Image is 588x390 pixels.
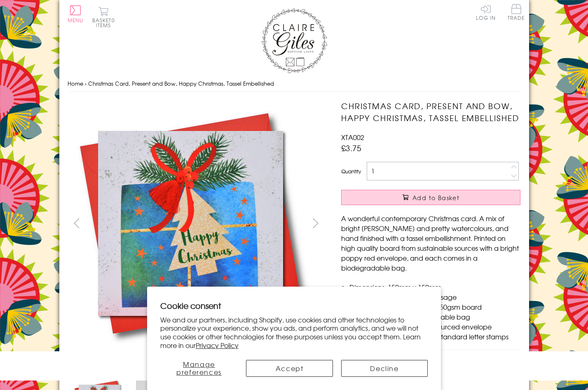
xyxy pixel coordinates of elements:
[261,8,327,73] img: Claire Giles Greetings Cards
[68,5,84,23] button: Menu
[412,194,459,202] span: Add to Basket
[341,168,361,175] label: Quantity
[67,100,314,347] img: Christmas Card, Present and Bow, Happy Christmas, Tassel Embellished
[68,75,521,92] nav: breadcrumbs
[341,142,361,154] span: £3.75
[508,4,525,22] a: Trade
[341,100,520,124] h1: Christmas Card, Present and Bow, Happy Christmas, Tassel Embellished
[160,360,238,377] button: Manage preferences
[85,79,87,87] span: ›
[96,16,115,29] span: 0 items
[349,282,520,292] li: Dimensions: 150mm x 150mm
[88,79,274,87] span: Christmas Card, Present and Bow, Happy Christmas, Tassel Embellished
[341,190,520,205] button: Add to Basket
[508,4,525,20] span: Trade
[176,359,222,377] span: Manage preferences
[325,100,572,347] img: Christmas Card, Present and Bow, Happy Christmas, Tassel Embellished
[160,300,428,311] h2: Cookie consent
[68,214,86,232] button: prev
[68,79,83,87] a: Home
[306,214,325,232] button: next
[246,360,333,377] button: Accept
[160,315,428,350] p: We and our partners, including Shopify, use cookies and other technologies to personalize your ex...
[341,360,428,377] button: Decline
[196,340,239,350] a: Privacy Policy
[341,213,520,273] p: A wonderful contemporary Christmas card. A mix of bright [PERSON_NAME] and pretty watercolours, a...
[341,132,364,142] span: XTA002
[476,4,496,20] a: Log In
[68,16,84,24] span: Menu
[92,7,115,28] button: Basket0 items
